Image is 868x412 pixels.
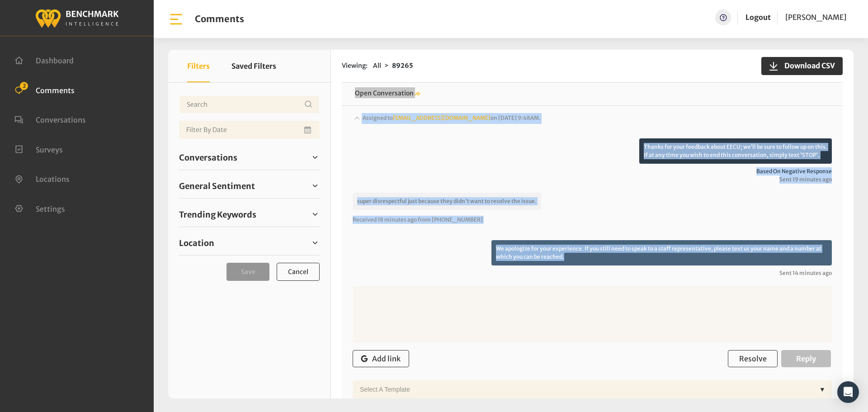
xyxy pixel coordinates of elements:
a: Trending Keywords [179,208,320,221]
a: Conversations [14,114,86,123]
span: Based on negative response [353,167,832,175]
span: Locations [36,175,70,184]
span: Sent 19 minutes ago [353,175,832,184]
p: super disrespectful just because they didn't want to resolve the issue. [353,193,541,210]
p: Thanks for your feedback about EECU; we’ll be sure to follow up on this. If at any time you wish ... [639,138,832,164]
a: Logout [745,13,771,22]
span: Comments [36,85,75,95]
button: Cancel [277,263,320,281]
span: All [373,62,381,70]
div: ▼ [816,380,829,398]
span: Settings [36,204,65,213]
a: [PERSON_NAME] [785,9,846,25]
span: Surveys [36,145,63,154]
span: [PERSON_NAME] [785,13,846,22]
img: bar [168,11,184,27]
div: Select a Template [355,380,816,398]
span: Location [179,237,214,249]
a: Surveys [14,144,63,153]
button: Add link [353,350,409,367]
a: Locations [14,174,70,183]
button: Resolve [728,350,778,367]
span: 2 [20,82,28,90]
strong: 89265 [392,62,413,70]
a: Dashboard [14,55,74,64]
span: Conversations [179,152,237,164]
span: from [PHONE_NUMBER] [418,216,483,223]
p: We apologize for your experience. If you still need to speak to a staff representative, please te... [491,240,832,265]
input: Date range input field [179,121,320,139]
button: Filters [187,50,210,82]
span: Assigned to on [DATE] 9:48AM. [363,114,541,121]
div: Open Intercom Messenger [837,381,859,403]
span: Sent 14 minutes ago [353,269,832,277]
button: Saved Filters [231,50,276,82]
span: Trending Keywords [179,208,256,221]
input: Username [179,95,320,114]
div: Assigned to[EMAIL_ADDRESS][DOMAIN_NAME]on [DATE] 9:48AM. [353,113,832,138]
span: Conversations [36,115,86,124]
a: Comments 2 [14,85,75,94]
a: Location [179,236,320,250]
h1: Comments [195,14,244,24]
a: Conversations [179,151,320,164]
a: [EMAIL_ADDRESS][DOMAIN_NAME] [393,114,491,121]
button: Download CSV [761,57,843,75]
span: Viewing: [342,61,368,71]
span: Dashboard [36,56,74,65]
span: General Sentiment [179,180,255,192]
a: Open Conversation [353,89,420,97]
span: Resolve [739,354,767,363]
span: Received [353,216,377,223]
button: Open Calendar [302,121,314,139]
span: Download CSV [779,60,835,71]
a: General Sentiment [179,179,320,193]
a: Logout [745,9,771,25]
span: 18 minutes ago [377,216,417,223]
a: Settings [14,204,65,213]
img: benchmark [35,7,119,29]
